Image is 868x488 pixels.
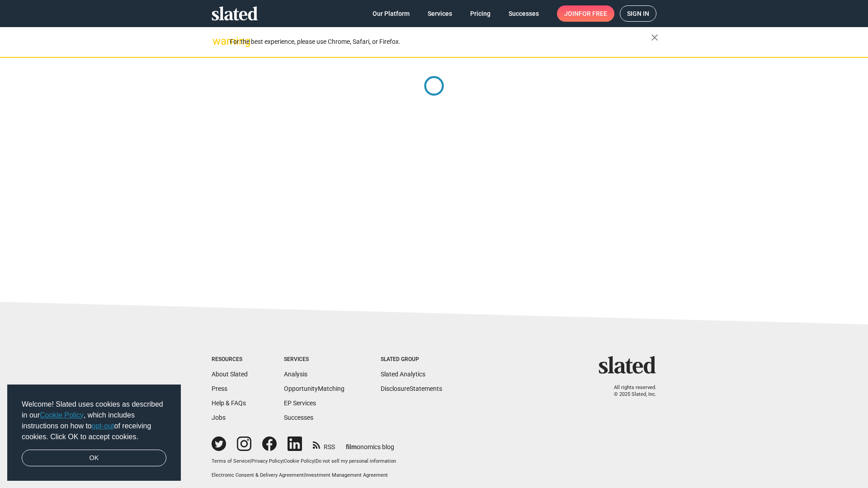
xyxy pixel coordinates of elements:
[365,5,417,22] a: Our Platform
[283,458,284,464] span: |
[428,5,452,22] span: Services
[649,32,660,43] mat-icon: close
[212,414,226,421] a: Jobs
[501,5,546,22] a: Successes
[284,371,307,378] a: Analysis
[346,436,394,451] a: filmonomics blog
[579,5,607,22] span: for free
[250,458,251,464] span: |
[381,385,442,392] a: DisclosureStatements
[212,36,223,47] mat-icon: warning
[284,458,314,464] a: Cookie Policy
[40,411,84,419] a: Cookie Policy
[373,5,410,22] span: Our Platform
[251,458,283,464] a: Privacy Policy
[284,414,313,421] a: Successes
[212,458,250,464] a: Terms of Service
[212,356,248,363] div: Resources
[22,450,166,467] a: dismiss cookie message
[212,399,246,407] a: Help & FAQs
[381,356,442,363] div: Slated Group
[284,356,344,363] div: Services
[557,5,614,22] a: Joinfor free
[509,5,539,22] span: Successes
[346,443,357,450] span: film
[564,5,607,22] span: Join
[463,5,498,22] a: Pricing
[420,5,459,22] a: Services
[284,399,316,407] a: EP Services
[212,472,304,478] a: Electronic Consent & Delivery Agreement
[627,6,649,21] span: Sign in
[620,5,656,22] a: Sign in
[92,422,114,430] a: opt-out
[316,458,396,465] button: Do not sell my personal information
[212,371,248,378] a: About Slated
[304,472,305,478] span: |
[230,36,651,48] div: For the best experience, please use Chrome, Safari, or Firefox.
[7,385,181,481] div: cookieconsent
[284,385,344,392] a: OpportunityMatching
[313,437,335,451] a: RSS
[470,5,491,22] span: Pricing
[314,458,316,464] span: |
[212,385,227,392] a: Press
[305,472,388,478] a: Investment Management Agreement
[22,399,166,442] span: Welcome! Slated uses cookies as described in our , which includes instructions on how to of recei...
[381,371,425,378] a: Slated Analytics
[604,385,656,398] p: All rights reserved. © 2025 Slated, Inc.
